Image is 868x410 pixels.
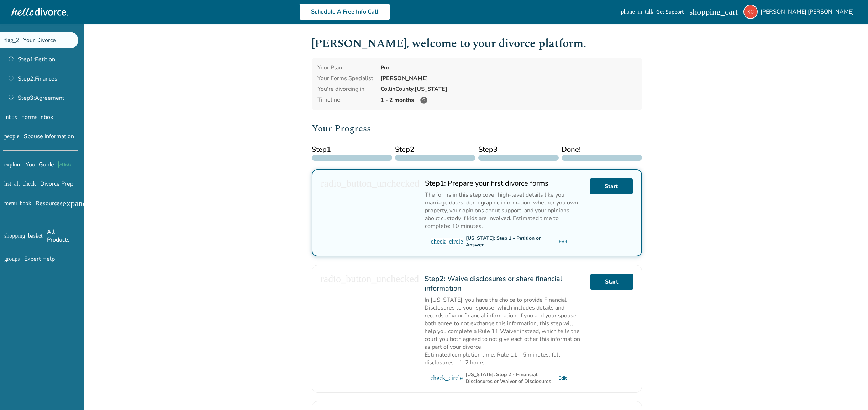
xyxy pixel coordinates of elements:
[299,4,390,20] a: Schedule A Free Info Call
[621,9,653,15] span: phone_in_talk
[380,74,636,82] div: [PERSON_NAME]
[4,256,20,262] span: groups
[431,238,463,245] span: check_circle
[312,121,642,136] h2: Your Progress
[317,64,375,72] div: Your Plan:
[425,178,584,188] h2: Prepare your first divorce forms
[4,114,17,120] span: inbox
[656,9,684,15] span: Get Support
[317,74,375,82] div: Your Forms Specialist:
[380,96,636,104] div: 1 - 2 months
[4,181,36,187] span: list_alt_check
[689,7,738,16] span: shopping_cart
[559,238,567,245] a: Edit
[380,64,636,72] div: Pro
[425,296,584,351] p: In [US_STATE], you have the choice to provide Financial Disclosures to your spouse, which include...
[63,199,109,208] span: expand_more
[425,274,446,284] strong: Step 2 :
[562,144,642,155] span: Done!
[312,144,392,155] span: Step 1
[590,178,633,194] a: Start
[21,113,53,121] span: Forms Inbox
[425,274,584,293] h2: Waive disclosures or share financial information
[621,9,684,15] a: phone_in_talkGet Support
[466,235,559,248] div: [US_STATE]: Step 1 - Petition or Answer
[380,85,636,93] div: Collin County, [US_STATE]
[425,191,584,230] p: The forms in this step cover high-level details like your marriage dates, demographic information...
[317,85,375,93] div: You're divorcing in:
[425,351,584,367] p: Estimated completion time: Rule 11 - 5 minutes, full disclosures - 1-2 hours
[4,134,20,139] span: people
[4,201,31,206] span: menu_book
[430,375,463,381] span: check_circle
[317,96,375,104] div: Timeline:
[321,274,419,284] span: radio_button_unchecked
[425,178,446,188] strong: Step 1 :
[395,144,475,155] span: Step 2
[321,178,420,188] span: radio_button_unchecked
[743,5,758,19] img: keith.crowder@gmail.com
[4,233,43,239] span: shopping_basket
[4,199,63,207] span: Resources
[58,161,72,168] span: AI beta
[590,274,633,290] a: Start
[465,371,558,385] div: [US_STATE]: Step 2 - Financial Disclosures or Waiver of Disclosures
[761,8,857,16] span: [PERSON_NAME] [PERSON_NAME]
[478,144,559,155] span: Step 3
[558,375,567,382] a: Edit
[4,162,21,167] span: explore
[4,37,19,43] span: flag_2
[312,35,642,52] h1: [PERSON_NAME] , welcome to your divorce platform.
